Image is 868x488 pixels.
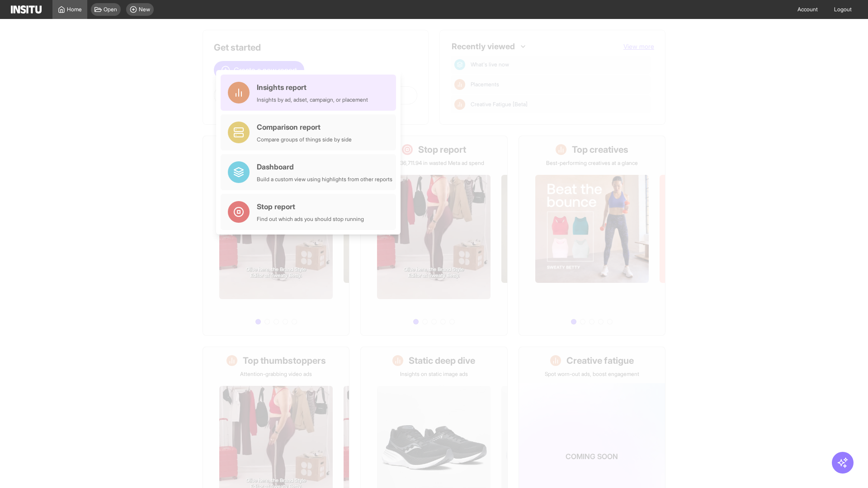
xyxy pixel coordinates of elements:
[257,82,368,93] div: Insights report
[257,96,368,103] div: Insights by ad, adset, campaign, or placement
[67,6,82,13] span: Home
[11,5,42,14] img: Logo
[257,136,352,143] div: Compare groups of things side by side
[257,161,392,172] div: Dashboard
[104,6,117,13] span: Open
[257,122,352,132] div: Comparison report
[257,216,364,223] div: Find out which ads you should stop running
[257,201,364,212] div: Stop report
[139,6,150,13] span: New
[257,176,392,183] div: Build a custom view using highlights from other reports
